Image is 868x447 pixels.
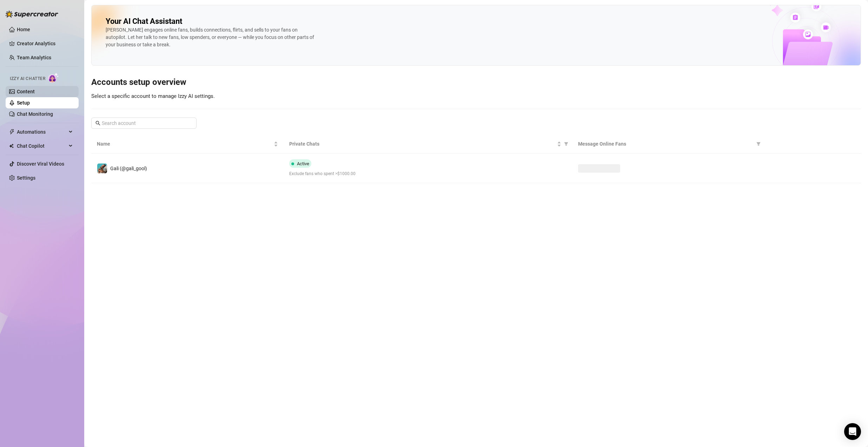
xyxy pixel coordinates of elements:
[17,175,35,181] a: Settings
[10,75,45,82] span: Izzy AI Chatter
[17,100,30,106] a: Setup
[6,11,58,18] img: logo-BBDzfeDw.svg
[17,27,30,32] a: Home
[17,161,64,167] a: Discover Viral Videos
[48,73,59,83] img: AI Chatter
[564,142,568,146] span: filter
[91,93,215,99] span: Select a specific account to manage Izzy AI settings.
[756,142,761,146] span: filter
[578,140,754,148] span: Message Online Fans
[284,134,572,154] th: Private Chats
[102,119,187,127] input: Search account
[17,140,67,152] span: Chat Copilot
[289,171,566,177] span: Exclude fans who spent >$1000.00
[563,139,570,149] span: filter
[9,144,14,148] img: Chat Copilot
[755,139,762,149] span: filter
[289,140,555,148] span: Private Chats
[97,140,272,148] span: Name
[17,55,51,60] a: Team Analytics
[9,129,15,135] span: thunderbolt
[844,423,861,440] div: Open Intercom Messenger
[110,166,147,171] span: Gali (@gali_gool)
[17,89,35,94] a: Content
[17,126,67,138] span: Automations
[106,26,316,48] div: [PERSON_NAME] engages online fans, builds connections, flirts, and sells to your fans on autopilo...
[91,77,861,88] h3: Accounts setup overview
[17,38,73,49] a: Creator Analytics
[297,161,309,166] span: Active
[106,16,182,26] h2: Your AI Chat Assistant
[95,121,100,126] span: search
[91,134,284,154] th: Name
[17,111,53,117] a: Chat Monitoring
[97,164,107,173] img: Gali (@gali_gool)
